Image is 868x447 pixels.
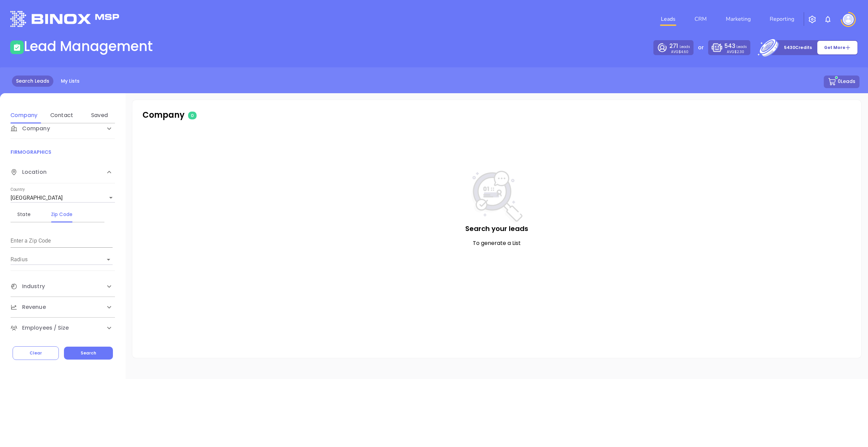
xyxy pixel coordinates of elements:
div: State [11,210,37,218]
img: logo [10,11,119,27]
p: or [698,44,704,52]
span: Industry [11,282,45,291]
div: Saved [86,111,113,119]
a: My Lists [57,76,84,87]
p: Leads [669,42,690,50]
span: 543 [724,42,735,50]
a: Leads [658,12,678,26]
span: Location [11,168,47,176]
h1: Lead Management [24,38,153,54]
img: user [843,14,854,25]
span: $4.60 [679,49,688,54]
p: 5430 Credits [784,44,812,51]
span: 0 [188,112,197,119]
img: iconSetting [808,15,816,23]
a: CRM [692,12,710,26]
span: Revenue [11,303,46,311]
img: iconNotification [824,15,832,23]
a: Marketing [723,12,753,26]
p: FIRMOGRAPHICS [11,148,115,156]
span: Clear [30,350,42,356]
div: Location [11,161,115,183]
div: Industry [11,276,115,297]
button: Open [104,255,113,264]
div: [GEOGRAPHIC_DATA] [11,193,115,203]
button: Get More [817,40,858,55]
div: Company [11,118,115,139]
div: Company [11,111,37,119]
p: Leads [724,42,747,50]
a: Reporting [767,12,797,26]
button: Clear [13,346,59,360]
span: Search [81,350,96,356]
a: Search Leads [12,76,53,87]
p: AVG [671,50,688,53]
div: Employees / Size [11,318,115,338]
span: Employees / Size [11,324,69,332]
p: Search your leads [146,223,848,234]
div: Revenue [11,297,115,317]
span: 271 [669,42,678,50]
span: Company [11,125,50,133]
p: Company [143,109,330,121]
div: Contact [48,111,75,119]
span: $2.30 [734,49,744,54]
label: Country [11,188,25,192]
div: Zip Code [48,210,75,218]
button: 0Leads [824,76,859,88]
img: NoSearch [471,171,522,223]
p: AVG [727,50,744,53]
button: Search [64,347,113,360]
p: To generate a List [146,239,848,247]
